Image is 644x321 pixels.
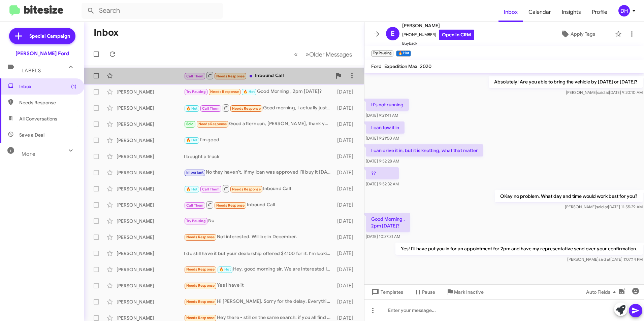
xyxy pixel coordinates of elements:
input: Search [82,3,223,19]
span: [DATE] 9:21:41 AM [366,113,398,118]
div: Good afternoon, [PERSON_NAME], thank you for your text and follow up. It is a testament to Banist... [184,120,334,128]
div: [DATE] [334,218,359,224]
h1: Inbox [94,27,119,38]
div: [DATE] [334,266,359,273]
span: Needs Response [216,203,245,208]
nav: Page navigation example [290,47,356,61]
p: OKay no problem. What day and time would work best for you? [495,190,643,202]
a: Inbox [498,2,523,22]
p: It's not running [366,99,409,111]
p: Yes! I'll have put you in for an appointment for 2pm and have my representative send over your co... [395,243,643,255]
span: [DATE] 10:37:31 AM [366,234,400,239]
span: Needs Response [232,187,261,191]
div: Good morning, I actually just parked. I am here now [184,104,334,112]
button: Next [301,47,356,61]
span: Needs Response [198,122,227,126]
span: [PERSON_NAME] [DATE] 9:20:10 AM [566,90,643,95]
div: [PERSON_NAME] [117,121,184,128]
span: Try Pausing [186,90,206,94]
span: Ford [371,63,382,69]
span: Needs Response [216,74,245,78]
span: said at [596,204,608,209]
button: Auto Fields [581,286,624,298]
span: « [294,50,298,59]
p: Absolutely! Are you able to bring the vehicle by [DATE] or [DATE]? [489,76,643,88]
div: [PERSON_NAME] [117,266,184,273]
p: ?? [366,167,399,179]
div: Not interested. Will be in December. [184,233,334,241]
span: 🔥 Hot [186,106,198,111]
button: Pause [409,286,441,298]
span: (1) [71,83,76,90]
div: [DATE] [334,185,359,192]
p: I can tow it in [366,121,405,134]
button: Previous [290,47,302,61]
a: Insights [556,2,586,22]
div: Inbound Call [184,201,334,209]
a: Open in CRM [439,30,474,40]
button: Mark Inactive [441,286,489,298]
div: [DATE] [334,169,359,176]
div: I do still have it but your dealership offered $4100 for it. I'm looking for more [184,250,334,257]
span: Apply Tags [571,28,595,40]
span: Call Them [186,203,204,208]
small: 🔥 Hot [396,50,411,57]
a: Calendar [523,2,556,22]
div: [PERSON_NAME] [117,169,184,176]
span: Sold [186,122,194,126]
button: Templates [364,286,409,298]
span: [DATE] 9:52:32 AM [366,181,399,186]
span: Save a Deal [19,132,44,138]
span: Important [186,170,204,175]
div: [DATE] [334,234,359,241]
span: [DATE] 9:21:50 AM [366,136,399,141]
span: [PERSON_NAME] [DATE] 1:07:14 PM [567,257,643,262]
div: [DATE] [334,202,359,208]
span: All Conversations [19,115,57,122]
div: [PERSON_NAME] Ford [15,50,69,57]
div: [PERSON_NAME] [117,137,184,144]
span: said at [597,90,609,95]
span: Special Campaign [29,33,70,39]
div: Inbound Call [184,71,332,80]
a: Profile [586,2,613,22]
div: I'm good [184,136,334,144]
div: [DATE] [334,137,359,144]
span: [PERSON_NAME] [DATE] 11:55:29 AM [565,204,643,209]
button: Apply Tags [543,28,612,40]
span: 🔥 Hot [219,267,231,272]
span: said at [599,257,610,262]
div: [PERSON_NAME] [117,282,184,289]
span: Labels [22,68,41,74]
span: [PHONE_NUMBER] [402,30,474,40]
span: [DATE] 9:52:28 AM [366,158,399,164]
span: E [391,28,395,39]
div: [PERSON_NAME] [117,105,184,111]
div: [DATE] [334,153,359,160]
div: [DATE] [334,121,359,128]
div: [DATE] [334,250,359,257]
span: Call Them [202,106,220,111]
span: [PERSON_NAME] [402,22,474,30]
span: Needs Response [186,267,215,272]
span: Needs Response [19,99,76,106]
div: [PERSON_NAME] [117,218,184,224]
div: Inbound Call [184,184,334,193]
div: [PERSON_NAME] [117,250,184,257]
small: Try Pausing [371,50,393,57]
span: 🔥 Hot [186,138,198,142]
div: No [184,217,334,225]
span: 🔥 Hot [186,187,198,191]
span: 🔥 Hot [243,90,255,94]
span: Needs Response [186,235,215,239]
span: Needs Response [232,106,261,111]
div: Yes I have it [184,282,334,289]
span: Call Them [202,187,220,191]
div: [PERSON_NAME] [117,202,184,208]
div: DH [618,5,630,16]
span: Needs Response [186,299,215,304]
span: Expedition Max [384,63,417,69]
span: Pause [422,286,435,298]
div: Good Morning , 2pm [DATE]? [184,88,334,96]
